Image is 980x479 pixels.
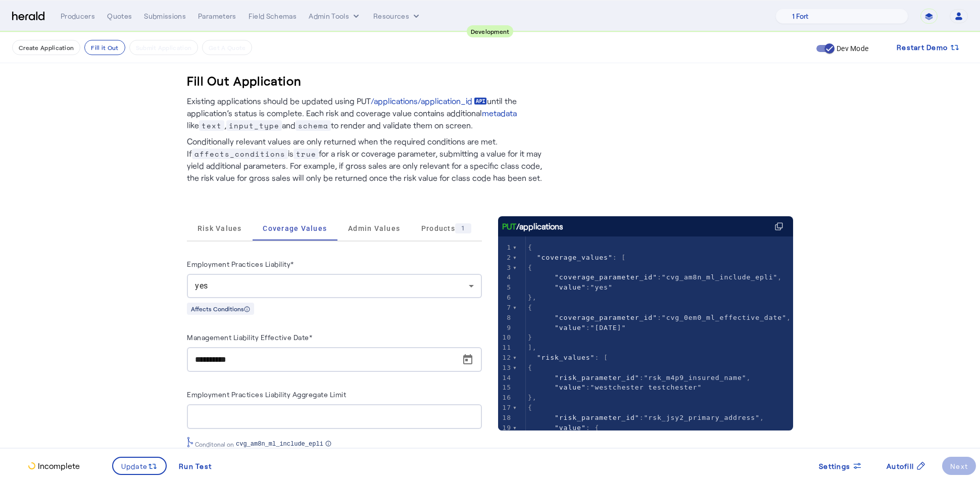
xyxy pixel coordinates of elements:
span: : [528,283,613,291]
div: Affects Conditions [187,303,254,315]
span: "coverage_values" [537,254,613,261]
span: : { [528,424,599,432]
span: text [199,120,224,131]
span: affects_conditions [192,149,288,159]
span: }, [528,294,537,301]
button: Restart Demo [889,38,968,57]
span: : , [528,314,791,321]
button: Run Test [171,457,220,475]
span: "value" [555,384,586,391]
span: Risk Values [198,225,242,232]
div: 7 [498,303,513,313]
div: Parameters [198,11,236,21]
div: /applications [502,220,563,232]
div: 12 [498,353,513,363]
a: /applications/application_id [371,95,487,107]
span: "value" [555,324,586,331]
span: : [ [528,254,626,261]
span: yes [195,281,208,291]
div: 14 [498,373,513,383]
div: 4 [498,272,513,282]
span: "risk_values" [537,354,595,361]
div: 17 [498,403,513,413]
span: "value" [555,283,586,291]
div: 18 [498,413,513,423]
div: 6 [498,293,513,303]
span: "coverage_parameter_id" [555,314,657,321]
button: Settings [811,457,870,475]
span: Restart Demo [897,41,948,54]
span: "value" [555,424,586,432]
button: Submit Application [129,40,198,55]
label: Employment Practices Liability* [187,260,294,268]
span: "risk_parameter_id" [555,414,640,421]
span: { [528,244,532,251]
span: Products [421,223,471,233]
span: Autofill [887,461,914,471]
span: Update [121,461,148,471]
span: input_type [226,120,282,131]
span: : [528,384,702,391]
button: Autofill [878,457,934,475]
img: Herald Logo [12,12,44,21]
div: 5 [498,282,513,293]
span: "cvg_0em0_ml_effective_date" [662,314,787,321]
div: 8 [498,313,513,323]
button: internal dropdown menu [309,11,361,21]
button: Resources dropdown menu [373,11,421,21]
label: Dev Mode [835,43,868,54]
div: Quotes [107,11,132,21]
span: "rsk_m4p9_insured_name" [644,374,747,381]
div: 10 [498,332,513,343]
label: Management Liability Effective Date* [187,333,312,342]
h3: Fill Out Application [187,73,302,89]
span: true [293,149,319,159]
span: { [528,364,532,371]
div: 1 [455,223,471,233]
button: Get A Quote [202,40,252,55]
span: Coverage Values [263,225,327,232]
span: : , [528,374,751,381]
label: Employment Practices Liability Aggregate Limit [187,390,346,399]
div: 3 [498,263,513,273]
div: 2 [498,253,513,263]
span: { [528,404,532,411]
span: : , [528,414,764,421]
span: "risk_parameter_id" [555,374,640,381]
span: } [528,333,532,341]
div: Run Test [179,461,212,471]
div: 1 [498,243,513,253]
span: Admin Values [348,225,400,232]
p: Conditionally relevant values are only returned when the required conditions are met. If is for a... [187,131,551,184]
span: "cvg_am8n_ml_include_epli" [662,273,778,281]
div: 16 [498,393,513,403]
span: : [528,324,626,331]
span: Conditonal on [195,440,234,448]
span: : , [528,273,782,281]
span: PUT [502,220,516,232]
div: Development [467,25,514,37]
span: { [528,264,532,271]
span: : [ [528,354,608,361]
span: "coverage_parameter_id" [555,273,657,281]
p: Existing applications should be updated using PUT until the application’s status is complete. Eac... [187,95,551,131]
span: ], [528,344,537,351]
div: 9 [498,323,513,333]
span: { [528,304,532,311]
a: metadata [482,107,517,119]
div: 19 [498,423,513,433]
span: }, [528,394,537,401]
span: "rsk_jsy2_primary_address" [644,414,760,421]
span: cvg_am8n_ml_include_epli [236,440,323,448]
span: "yes" [591,283,613,291]
button: Open calendar [456,348,480,372]
span: "westchester testchester" [591,384,702,391]
button: Fill it Out [84,40,125,55]
div: 13 [498,363,513,373]
div: 11 [498,343,513,353]
span: "[DATE]" [591,324,626,331]
div: Field Schemas [249,11,297,21]
span: schema [296,120,331,131]
button: Update [112,457,167,475]
button: Create Application [12,40,80,55]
